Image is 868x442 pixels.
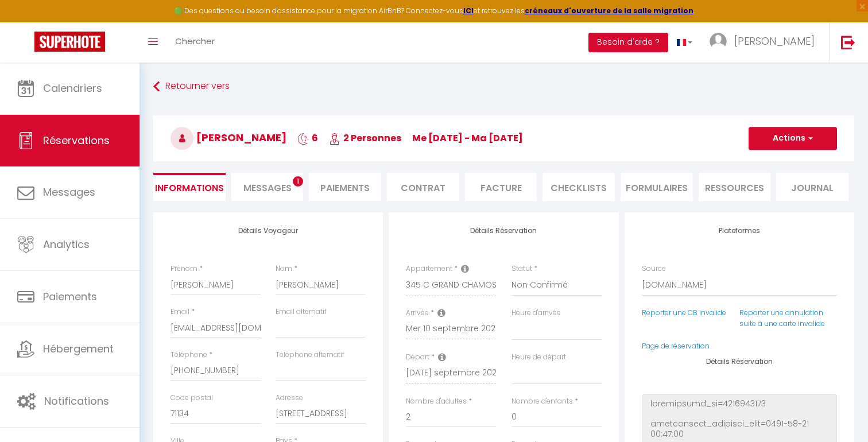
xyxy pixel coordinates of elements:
span: [PERSON_NAME] [170,130,286,145]
button: Besoin d'aide ? [588,33,668,52]
h4: Plateformes [642,227,837,235]
label: Statut [511,263,532,274]
label: Heure de départ [511,352,566,363]
span: Hébergement [43,342,114,356]
span: Messages [243,181,292,195]
a: Reporter une CB invalide [642,308,726,317]
img: Super Booking [34,32,105,52]
label: Email [170,307,189,317]
a: ... [PERSON_NAME] [701,22,829,63]
a: Reporter une annulation suite à une carte invalide [739,308,825,328]
label: Prénom [170,263,197,274]
label: Nombre d'adultes [406,396,467,407]
li: Facture [465,173,537,201]
label: Appartement [406,263,452,274]
h4: Détails Voyageur [170,227,366,235]
button: Actions [749,127,837,150]
span: Paiements [43,289,97,304]
a: Retourner vers [153,76,854,97]
label: Arrivée [406,308,429,319]
label: Heure d'arrivée [511,308,561,319]
label: Source [642,263,666,274]
label: Adresse [276,393,303,404]
label: Email alternatif [276,307,327,317]
label: Code postal [170,393,213,404]
label: Nom [276,263,292,274]
label: Départ [406,352,429,363]
a: Chercher [166,22,223,63]
a: ICI [463,6,474,15]
li: Informations [153,173,226,201]
span: 2 Personnes [329,131,401,145]
span: Analytics [43,237,90,251]
h4: Détails Réservation [642,358,837,366]
label: Nombre d'enfants [511,396,573,407]
li: Ressources [699,173,771,201]
span: me [DATE] - ma [DATE] [412,131,523,145]
li: Contrat [387,173,459,201]
span: Notifications [44,394,109,408]
img: logout [841,35,855,49]
label: Téléphone alternatif [276,350,344,360]
li: CHECKLISTS [542,173,615,201]
img: ... [710,33,727,50]
h4: Détails Réservation [406,227,601,235]
span: Calendriers [43,81,102,95]
span: 6 [297,131,318,145]
iframe: Chat [819,390,859,433]
span: Réservations [43,133,110,148]
span: 1 [293,176,303,187]
a: Page de réservation [642,341,710,351]
li: Journal [776,173,848,201]
label: Téléphone [170,350,207,360]
span: Messages [43,185,95,199]
li: Paiements [309,173,381,201]
a: créneaux d'ouverture de la salle migration [525,6,693,15]
li: FORMULAIRES [621,173,693,201]
span: [PERSON_NAME] [734,34,815,48]
span: Chercher [175,35,215,47]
